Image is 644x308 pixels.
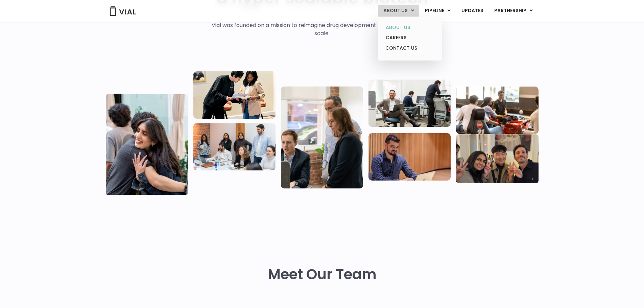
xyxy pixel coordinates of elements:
a: CAREERS [380,32,439,43]
img: Three people working in an office [368,79,451,127]
img: Vial Logo [109,6,136,16]
img: Group of 3 people smiling holding up the peace sign [456,134,538,183]
img: Group of three people standing around a computer looking at the screen [281,86,363,188]
a: CONTACT US [380,43,439,54]
h2: Meet Our Team [268,266,377,283]
a: ABOUT USMenu Toggle [378,5,419,17]
a: PIPELINEMenu Toggle [420,5,456,17]
img: Man working at a computer [368,133,451,181]
p: Vial was founded on a mission to reimagine drug development by building for hyper scale. [205,21,439,38]
a: ABOUT US [380,22,439,33]
img: Eight people standing and sitting in an office [193,123,276,170]
img: Two people looking at a paper talking. [193,71,276,119]
a: PARTNERSHIPMenu Toggle [489,5,538,17]
a: UPDATES [456,5,488,17]
img: Group of people playing whirlyball [456,87,538,134]
img: Vial Life [106,94,188,196]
